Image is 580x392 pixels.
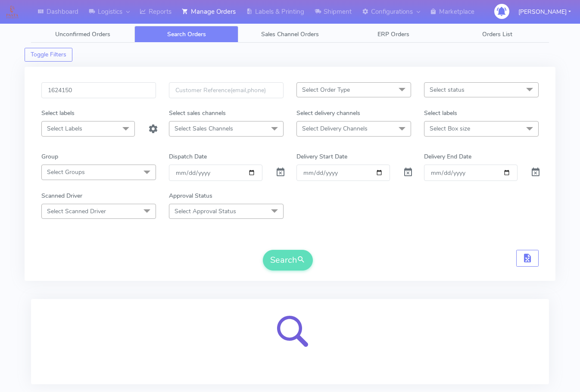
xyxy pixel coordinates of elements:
[41,109,75,118] label: Select labels
[430,86,465,94] span: Select status
[296,109,360,118] label: Select delivery channels
[47,168,85,176] span: Select Groups
[302,86,350,94] span: Select Order Type
[167,30,206,38] span: Search Orders
[31,26,549,43] ul: Tabs
[169,191,212,200] label: Approval Status
[482,30,512,38] span: Orders List
[47,207,106,215] span: Select Scanned Driver
[261,30,319,38] span: Sales Channel Orders
[55,30,110,38] span: Unconfirmed Orders
[512,3,577,21] button: [PERSON_NAME]
[296,152,347,161] label: Delivery Start Date
[169,152,207,161] label: Dispatch Date
[169,109,226,118] label: Select sales channels
[25,48,72,62] button: Toggle Filters
[424,152,471,161] label: Delivery End Date
[175,207,236,215] span: Select Approval Status
[175,124,233,133] span: Select Sales Channels
[377,30,409,38] span: ERP Orders
[41,152,58,161] label: Group
[41,82,156,98] input: Order Id
[41,191,82,200] label: Scanned Driver
[263,250,313,271] button: Search
[47,124,82,133] span: Select Labels
[424,109,457,118] label: Select labels
[430,124,470,133] span: Select Box size
[258,309,322,374] img: search-loader.svg
[169,82,284,98] input: Customer Reference(email,phone)
[302,124,368,133] span: Select Delivery Channels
